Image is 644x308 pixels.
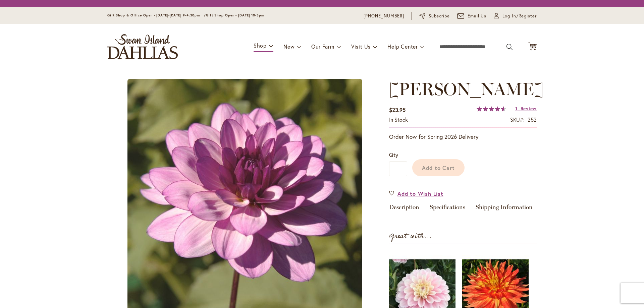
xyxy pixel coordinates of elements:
[506,42,513,52] button: Search
[510,116,525,123] strong: SKU
[521,105,537,112] span: Review
[389,204,537,214] div: Detailed Product Info
[107,13,206,17] span: Gift Shop & Office Open - [DATE]-[DATE] 9-4:30pm /
[515,105,537,112] a: 1 Review
[389,106,406,113] span: $23.95
[206,13,264,17] span: Gift Shop Open - [DATE] 10-3pm
[387,43,418,50] span: Help Center
[430,204,465,214] a: Specifications
[477,106,506,112] div: 93%
[457,13,487,19] a: Email Us
[389,204,419,214] a: Description
[389,116,408,123] span: In stock
[429,13,450,19] span: Subscribe
[476,204,533,214] a: Shipping Information
[364,13,404,19] a: [PHONE_NUMBER]
[389,190,443,197] a: Add to Wish List
[528,116,537,124] div: 252
[502,13,537,19] span: Log In/Register
[283,43,294,50] span: New
[389,116,408,124] div: Availability
[107,34,178,59] a: store logo
[351,43,371,50] span: Visit Us
[468,13,487,19] span: Email Us
[389,78,544,100] span: [PERSON_NAME]
[254,42,267,49] span: Shop
[389,151,398,158] span: Qty
[494,13,537,19] a: Log In/Register
[419,13,450,19] a: Subscribe
[389,133,537,141] p: Order Now for Spring 2026 Delivery
[311,43,334,50] span: Our Farm
[515,105,518,112] span: 1
[389,231,432,242] strong: Great with...
[397,190,443,197] span: Add to Wish List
